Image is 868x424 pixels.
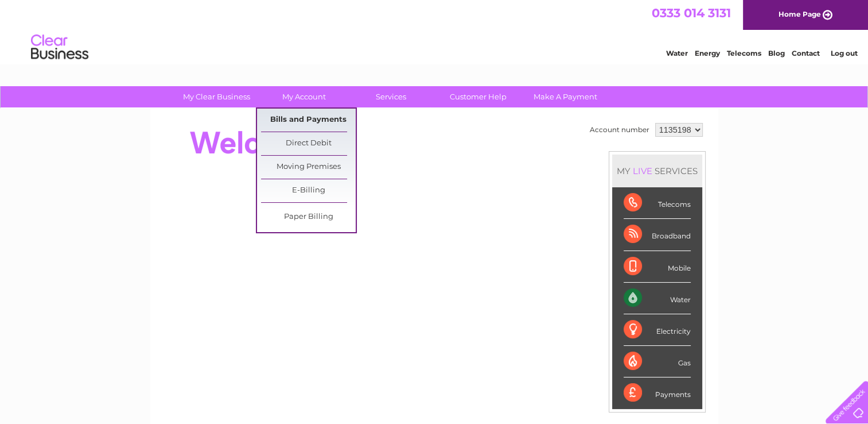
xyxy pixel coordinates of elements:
a: My Clear Business [169,86,264,107]
div: Water [624,283,691,314]
a: My Account [256,86,351,107]
div: Mobile [624,251,691,283]
div: MY SERVICES [612,155,702,187]
a: Make A Payment [518,86,613,107]
a: Water [666,49,688,57]
td: Account number [587,120,652,140]
a: Telecoms [727,49,761,57]
a: Moving Premises [261,156,356,179]
a: Customer Help [431,86,526,107]
div: Broadband [624,219,691,250]
div: Electricity [624,314,691,346]
div: Payments [624,377,691,408]
a: E-Billing [261,179,356,202]
div: Clear Business is a trading name of Verastar Limited (registered in [GEOGRAPHIC_DATA] No. 3667643... [164,6,706,56]
div: Gas [624,346,691,377]
a: Bills and Payments [261,109,356,132]
div: LIVE [630,165,655,176]
a: Direct Debit [261,132,356,155]
a: Contact [792,49,820,57]
a: Paper Billing [261,206,356,229]
a: Log out [830,49,857,57]
a: 0333 014 3131 [652,6,731,20]
div: Telecoms [624,187,691,219]
a: Energy [695,49,720,57]
a: Services [344,86,438,107]
a: Blog [768,49,785,57]
img: logo.png [30,30,89,65]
